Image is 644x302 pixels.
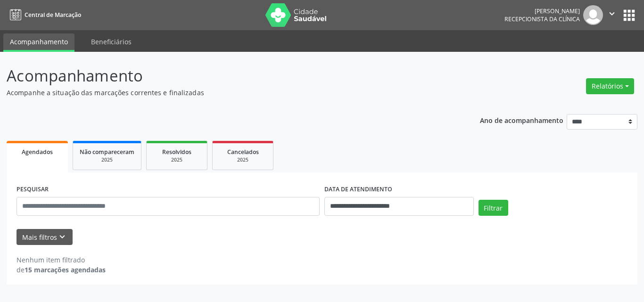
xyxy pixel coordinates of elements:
[603,5,621,25] button: 
[324,182,392,197] label: DATA DE ATENDIMENTO
[227,148,259,156] span: Cancelados
[583,5,603,25] img: img
[607,8,617,19] i: 
[80,148,134,156] span: Não compareceram
[17,229,73,245] button: Mais filtroskeyboard_arrow_down
[621,7,637,24] button: apps
[84,33,138,50] a: Beneficiários
[17,255,106,265] div: Nenhum item filtrado
[479,200,508,216] button: Filtrar
[25,11,81,19] span: Central de Marcação
[7,88,448,98] p: Acompanhe a situação das marcações correntes e finalizadas
[25,265,106,274] strong: 15 marcações agendadas
[219,156,266,163] div: 2025
[504,7,580,15] div: [PERSON_NAME]
[504,15,580,23] span: Recepcionista da clínica
[7,7,81,23] a: Central de Marcação
[57,232,67,242] i: keyboard_arrow_down
[17,182,49,197] label: PESQUISAR
[153,156,200,163] div: 2025
[22,148,53,156] span: Agendados
[17,265,106,275] div: de
[7,64,448,88] p: Acompanhamento
[480,114,563,126] p: Ano de acompanhamento
[80,156,134,163] div: 2025
[586,78,634,94] button: Relatórios
[3,33,74,52] a: Acompanhamento
[162,148,191,156] span: Resolvidos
